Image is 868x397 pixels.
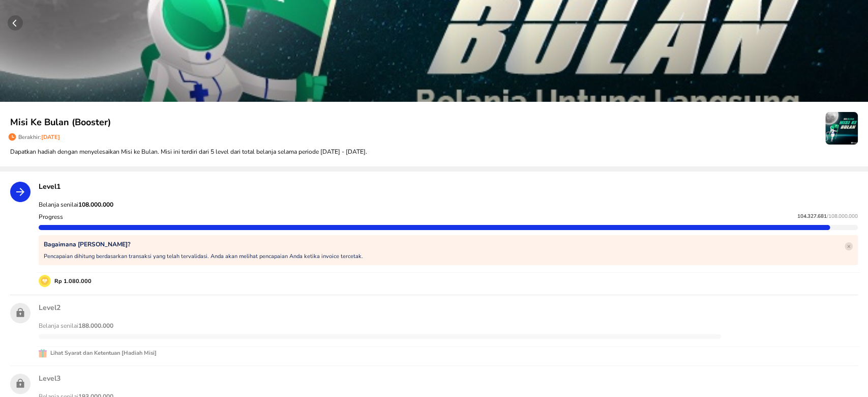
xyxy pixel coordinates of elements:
[44,240,363,248] p: Bagaimana [PERSON_NAME]?
[78,322,113,330] strong: 188.000.000
[825,112,858,145] img: mission-icon-23212
[47,349,157,358] p: Lihat Syarat dan Ketentuan [Hadiah Misi]
[39,303,858,313] p: Level 2
[51,277,92,286] p: Rp 1.080.000
[827,213,858,220] span: / 108.000.000
[18,133,60,141] p: Berakhir:
[41,133,60,141] span: [DATE]
[39,322,113,330] span: Belanja senilai
[10,116,825,129] p: Misi Ke Bulan (Booster)
[39,374,858,383] p: Level 3
[78,201,113,209] strong: 108.000.000
[10,147,858,156] p: Dapatkan hadiah dengan menyelesaikan Misi ke Bulan. Misi ini terdiri dari 5 level dari total bela...
[44,252,363,260] p: Pencapaian dihitung berdasarkan transaksi yang telah tervalidasi. Anda akan melihat pencapaian An...
[39,213,63,221] p: Progress
[797,213,827,220] span: 104.327.681
[39,201,113,209] span: Belanja senilai
[39,182,858,191] p: Level 1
